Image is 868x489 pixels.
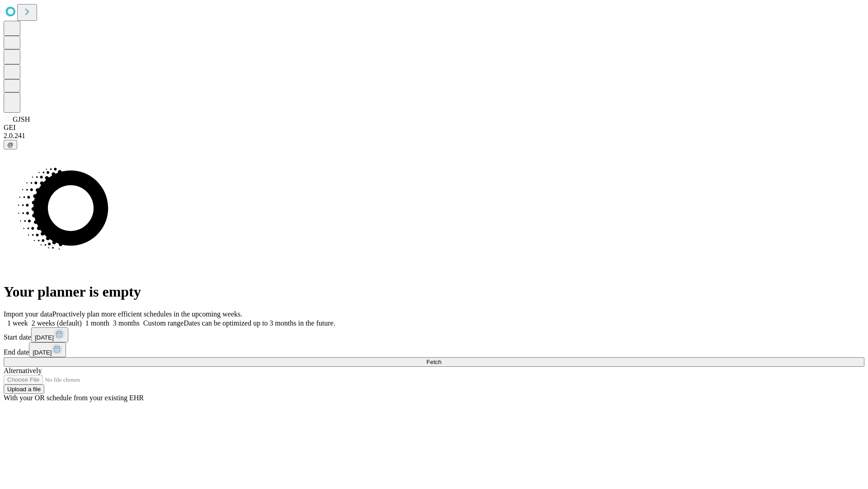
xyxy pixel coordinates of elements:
h1: Your planner is empty [4,283,864,300]
span: @ [7,141,14,148]
button: [DATE] [31,327,68,342]
button: @ [4,140,17,149]
span: Proactively plan more efficient schedules in the upcoming weeks. [52,310,242,318]
button: Fetch [4,357,864,367]
span: 2 weeks (default) [32,319,82,327]
span: 3 months [113,319,140,327]
span: 1 month [85,319,109,327]
span: Custom range [143,319,184,327]
span: 1 week [7,319,28,327]
span: Fetch [426,359,441,365]
span: Import your data [4,310,52,318]
span: Alternatively [4,367,42,374]
div: 2.0.241 [4,132,864,140]
div: GEI [4,124,864,132]
span: [DATE] [35,334,54,341]
span: Dates can be optimized up to 3 months in the future. [184,319,335,327]
button: [DATE] [29,342,66,357]
div: End date [4,342,864,357]
span: [DATE] [33,349,52,356]
button: Upload a file [4,384,44,394]
span: With your OR schedule from your existing EHR [4,394,144,402]
span: GJSH [13,115,30,123]
div: Start date [4,327,864,342]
